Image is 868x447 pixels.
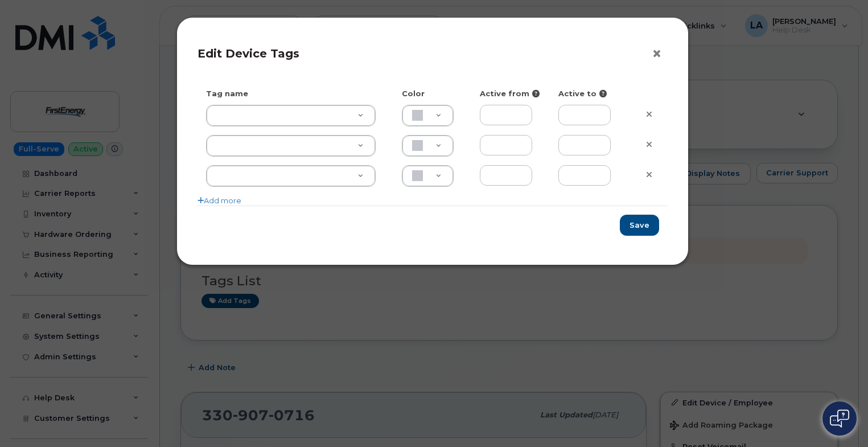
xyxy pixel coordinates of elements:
a: Add more [198,196,241,205]
h4: Edit Device Tags [198,47,668,60]
div: Active to [550,88,628,99]
div: Color [393,88,472,99]
div: Tag name [198,88,393,99]
img: Open chat [830,409,849,428]
button: × [652,46,668,63]
div: Active from [471,88,550,99]
button: Save [620,215,659,236]
i: Fill in to restrict tag activity to this date [599,90,607,97]
i: Fill in to restrict tag activity to this date [532,90,540,97]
